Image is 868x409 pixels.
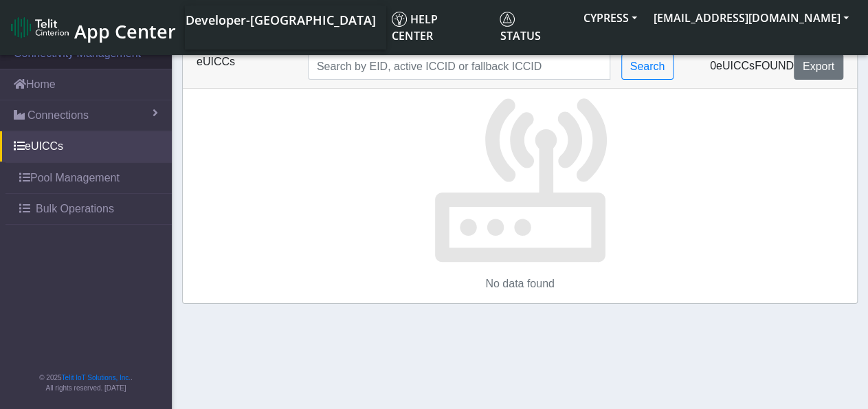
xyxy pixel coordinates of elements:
span: Developer-[GEOGRAPHIC_DATA] [186,12,376,28]
span: found [755,60,794,71]
a: Help center [386,5,494,49]
button: [EMAIL_ADDRESS][DOMAIN_NAME] [645,5,857,30]
span: Help center [392,12,438,43]
div: eUICCs [186,54,298,80]
span: 0 [710,60,716,71]
a: Your current platform instance [185,5,375,33]
img: No data found [432,89,608,265]
span: eUICCs [716,60,755,71]
span: Status [500,12,540,43]
a: Telit IoT Solutions, Inc. [62,374,131,382]
span: Export [803,60,834,72]
a: Pool Management [5,163,172,193]
span: Connections [27,107,89,124]
a: App Center [11,13,174,43]
span: Bulk Operations [36,201,114,217]
button: Export [794,54,843,80]
a: Status [494,5,575,49]
p: No data found [183,276,857,292]
img: logo-telit-cinterion-gw-new.png [11,16,69,38]
img: status.svg [500,12,515,27]
button: CYPRESS [575,5,645,30]
span: App Center [74,19,176,44]
button: Search [621,54,674,80]
a: Bulk Operations [5,194,172,224]
img: knowledge.svg [392,12,407,27]
input: Search... [308,54,610,80]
